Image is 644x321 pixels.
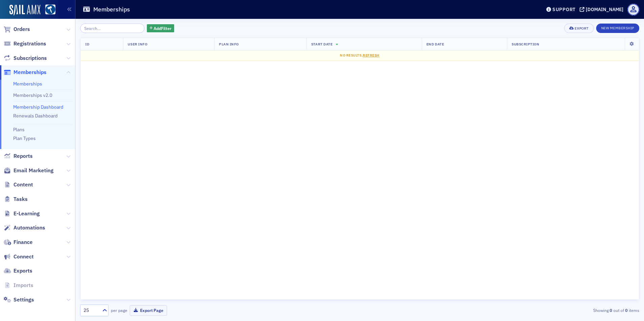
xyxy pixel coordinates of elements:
[13,267,32,275] span: Exports
[4,152,33,160] a: Reports
[80,24,144,33] input: Search…
[4,224,45,231] a: Automations
[13,81,42,87] a: Memberships
[575,27,588,30] div: Export
[154,25,171,31] span: Add Filter
[84,307,98,314] div: 25
[13,135,36,141] a: Plan Types
[4,26,30,33] a: Orders
[426,42,444,46] span: End Date
[13,40,46,47] span: Registrations
[13,55,47,62] span: Subscriptions
[13,104,63,110] a: Membership Dashboard
[586,6,623,12] div: [DOMAIN_NAME]
[13,113,58,119] a: Renewals Dashboard
[45,4,56,15] img: SailAMX
[4,181,33,188] a: Content
[4,296,34,304] a: Settings
[580,7,626,12] button: [DOMAIN_NAME]
[458,307,639,313] div: Showing out of items
[147,24,174,33] button: AddFilter
[4,55,47,62] a: Subscriptions
[4,210,40,217] a: E-Learning
[13,167,54,174] span: Email Marketing
[311,42,332,46] span: Start Date
[13,195,28,203] span: Tasks
[596,25,639,31] a: New Membership
[93,5,130,13] h1: Memberships
[512,42,539,46] span: Subscription
[624,307,629,313] strong: 0
[4,239,33,246] a: Finance
[13,92,52,98] a: Memberships v2.0
[13,181,33,188] span: Content
[85,53,634,58] div: No results.
[4,40,46,47] a: Registrations
[13,210,40,217] span: E-Learning
[85,42,89,46] span: ID
[4,253,34,260] a: Connect
[4,69,46,76] a: Memberships
[13,282,33,289] span: Imports
[4,267,32,275] a: Exports
[219,42,239,46] span: Plan Info
[564,24,593,33] button: Export
[627,4,639,15] span: Profile
[13,127,25,133] a: Plans
[13,239,33,246] span: Finance
[363,53,380,58] span: Refresh
[111,307,127,313] label: per page
[9,5,40,15] img: SailAMX
[4,167,54,174] a: Email Marketing
[609,307,613,313] strong: 0
[4,282,33,289] a: Imports
[128,42,147,46] span: User Info
[13,224,45,231] span: Automations
[130,305,167,316] button: Export Page
[13,69,46,76] span: Memberships
[13,152,33,160] span: Reports
[40,4,56,16] a: View Homepage
[4,195,28,203] a: Tasks
[13,253,34,260] span: Connect
[13,26,30,33] span: Orders
[596,24,639,33] button: New Membership
[552,6,576,12] div: Support
[13,296,34,304] span: Settings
